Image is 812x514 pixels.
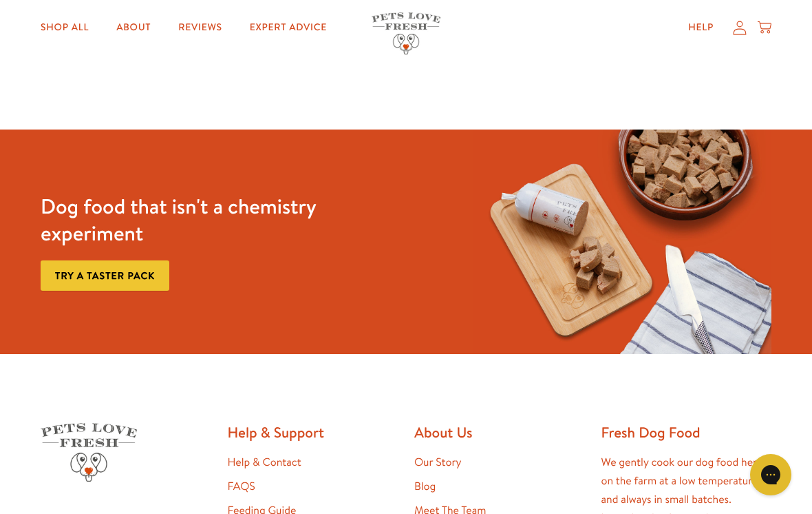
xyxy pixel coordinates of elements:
a: Our Story [414,455,462,470]
a: About [105,14,162,41]
img: Fussy [473,130,771,355]
a: Help [677,14,725,41]
h2: About Us [414,423,585,442]
a: Blog [414,479,436,494]
img: Pets Love Fresh [41,423,137,482]
h3: Dog food that isn't a chemistry experiment [41,193,339,247]
a: Try a taster pack [41,260,169,291]
a: Reviews [167,14,233,41]
a: FAQS [228,479,255,494]
a: Help & Contact [228,455,301,470]
iframe: Gorgias live chat messenger [743,449,798,500]
a: Expert Advice [239,14,338,41]
img: Pets Love Fresh [372,12,440,54]
a: Shop All [30,14,100,41]
h2: Help & Support [228,423,398,442]
h2: Fresh Dog Food [601,423,772,442]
